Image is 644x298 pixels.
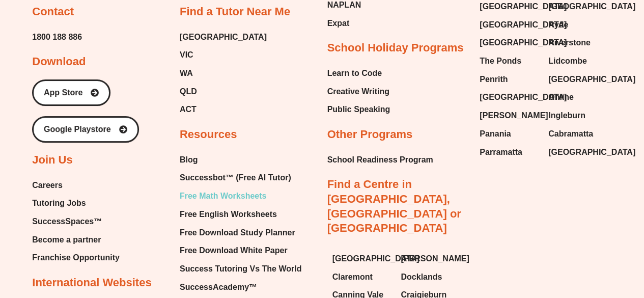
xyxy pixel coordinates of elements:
[327,178,461,234] a: Find a Centre in [GEOGRAPHIC_DATA], [GEOGRAPHIC_DATA] or [GEOGRAPHIC_DATA]
[401,251,469,266] span: [PERSON_NAME]
[327,127,413,142] h2: Other Programs
[332,269,391,285] a: Claremont
[480,53,538,69] a: The Ponds
[480,53,521,69] span: The Ponds
[548,126,593,142] span: Cabramatta
[180,5,290,19] h2: Find a Tutor Near Me
[180,243,288,258] span: Free Download White Paper
[480,35,567,50] span: [GEOGRAPHIC_DATA]
[32,79,110,106] a: App Store
[548,72,607,87] a: [GEOGRAPHIC_DATA]
[32,214,120,229] a: SuccessSpaces™
[180,280,301,295] a: SuccessAcademy™
[180,47,267,63] a: VIC
[332,251,391,266] a: [GEOGRAPHIC_DATA]
[180,261,301,277] a: Success Tutoring Vs The World
[32,55,86,69] h2: Download
[480,72,508,87] span: Penrith
[327,84,390,99] a: Creative Writing
[480,17,538,33] a: [GEOGRAPHIC_DATA]
[32,5,74,19] h2: Contact
[180,30,267,45] a: [GEOGRAPHIC_DATA]
[32,232,120,248] a: Become a partner
[332,251,419,266] span: [GEOGRAPHIC_DATA]
[548,108,607,123] a: Ingleburn
[32,232,101,248] span: Become a partner
[327,16,376,31] a: Expat
[548,126,607,142] a: Cabramatta
[180,152,198,168] span: Blog
[180,152,301,168] a: Blog
[180,243,301,258] a: Free Download White Paper
[327,84,389,99] span: Creative Writing
[327,152,433,168] a: School Readiness Program
[32,178,63,193] span: Careers
[180,188,266,204] span: Free Math Worksheets
[548,108,585,123] span: Ingleburn
[32,196,86,211] span: Tutoring Jobs
[180,66,193,81] span: WA
[44,89,82,97] span: App Store
[401,269,442,285] span: Docklands
[327,66,382,81] span: Learn to Code
[327,66,390,81] a: Learn to Code
[480,126,538,142] a: Panania
[401,251,459,266] a: [PERSON_NAME]
[548,53,587,69] span: Lidcombe
[180,66,267,81] a: WA
[32,214,102,229] span: SuccessSpaces™
[44,125,111,133] span: Google Playstore
[32,196,120,211] a: Tutoring Jobs
[180,188,301,204] a: Free Math Worksheets
[474,183,644,298] iframe: Chat Widget
[548,53,607,69] a: Lidcombe
[32,30,82,45] a: 1800 188 886
[480,108,548,123] span: [PERSON_NAME]
[480,145,522,160] span: Parramatta
[327,16,350,31] span: Expat
[480,126,511,142] span: Panania
[180,47,193,63] span: VIC
[180,84,267,99] a: QLD
[548,17,607,33] a: Ryde
[332,269,373,285] span: Claremont
[327,41,464,56] h2: School Holiday Programs
[401,269,459,285] a: Docklands
[180,207,301,222] a: Free English Worksheets
[180,127,237,142] h2: Resources
[480,145,538,160] a: Parramatta
[180,225,301,240] a: Free Download Study Planner
[180,170,301,185] a: Successbot™ (Free AI Tutor)
[480,35,538,50] a: [GEOGRAPHIC_DATA]
[480,108,538,123] a: [PERSON_NAME]
[32,178,120,193] a: Careers
[548,90,607,105] a: Online
[180,280,257,295] span: SuccessAcademy™
[32,116,139,143] a: Google Playstore
[548,35,607,50] a: Riverstone
[480,17,567,33] span: [GEOGRAPHIC_DATA]
[548,17,568,33] span: Ryde
[180,102,197,117] span: ACT
[480,90,567,105] span: [GEOGRAPHIC_DATA]
[180,102,267,117] a: ACT
[180,225,295,240] span: Free Download Study Planner
[548,72,635,87] span: [GEOGRAPHIC_DATA]
[32,250,120,265] a: Franchise Opportunity
[548,145,635,160] span: [GEOGRAPHIC_DATA]
[548,35,591,50] span: Riverstone
[180,207,277,222] span: Free English Worksheets
[480,72,538,87] a: Penrith
[548,90,574,105] span: Online
[327,102,390,117] a: Public Speaking
[180,84,197,99] span: QLD
[548,145,607,160] a: [GEOGRAPHIC_DATA]
[480,90,538,105] a: [GEOGRAPHIC_DATA]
